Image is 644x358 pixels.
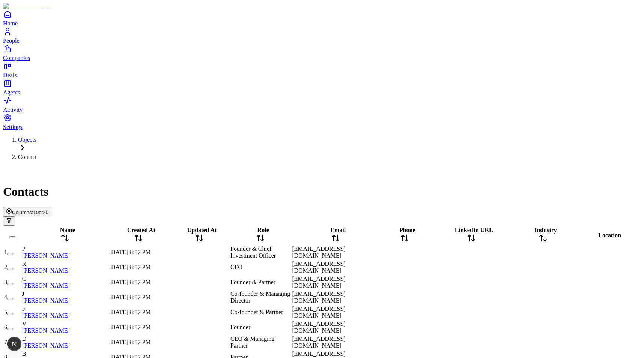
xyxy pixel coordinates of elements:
[109,249,151,255] span: [DATE] 8:57 PM
[109,279,151,285] span: [DATE] 8:57 PM
[4,324,7,330] span: 6
[22,267,70,274] a: [PERSON_NAME]
[230,279,275,285] span: Founder & Partner
[22,282,70,289] a: [PERSON_NAME]
[109,324,151,330] span: [DATE] 8:57 PM
[109,279,168,286] div: [DATE] 8:57 PM
[3,185,641,199] h1: Contacts
[22,342,70,349] a: [PERSON_NAME]
[292,261,345,274] span: [EMAIL_ADDRESS][DOMAIN_NAME]
[22,261,108,267] div: R
[22,321,108,327] div: V
[3,136,641,160] nav: Breadcrumb
[22,327,70,334] a: [PERSON_NAME]
[109,249,168,256] div: [DATE] 8:57 PM
[60,227,75,233] span: Name
[3,79,641,96] a: Agents
[109,264,151,270] span: [DATE] 8:57 PM
[22,297,70,304] a: [PERSON_NAME]
[109,324,168,331] div: [DATE] 8:57 PM
[109,339,168,346] div: [DATE] 8:57 PM
[230,291,290,304] span: Co-founder & Managing Director
[230,309,283,315] span: Co-founder & Partner
[455,227,493,233] span: LinkedIn URL
[12,210,33,215] span: Columns:
[3,216,15,226] button: Open natural language filter
[598,232,621,238] span: Location
[3,20,18,27] span: Home
[3,27,641,44] a: People
[230,264,242,270] span: CEO
[3,106,23,113] span: Activity
[3,55,30,61] span: Companies
[3,113,641,130] a: Settings
[109,264,168,271] div: [DATE] 8:57 PM
[3,3,49,10] img: Item Brain Logo
[109,309,151,315] span: [DATE] 8:57 PM
[230,336,274,349] span: CEO & Managing Partner
[399,227,415,233] span: Phone
[330,227,346,233] span: Email
[292,306,345,319] span: [EMAIL_ADDRESS][DOMAIN_NAME]
[3,10,641,27] a: Home
[534,227,557,233] span: Industry
[109,309,168,316] div: [DATE] 8:57 PM
[3,89,20,96] span: Agents
[22,276,108,282] div: C
[187,227,217,233] span: Updated At
[18,154,37,160] span: Contact
[109,294,168,301] div: [DATE] 8:57 PM
[3,96,641,113] a: Activity
[3,207,51,216] button: Columns:10of20
[4,294,7,300] span: 4
[292,336,345,349] span: [EMAIL_ADDRESS][DOMAIN_NAME]
[3,216,641,226] div: Open natural language filter
[22,306,108,312] div: F
[22,252,70,259] a: [PERSON_NAME]
[22,246,108,252] div: P
[292,276,345,289] span: [EMAIL_ADDRESS][DOMAIN_NAME]
[4,339,7,345] span: 7
[109,294,151,300] span: [DATE] 8:57 PM
[230,324,250,330] span: Founder
[4,279,7,285] span: 3
[257,227,269,233] span: Role
[33,210,48,215] span: 10 of 20
[292,321,345,334] span: [EMAIL_ADDRESS][DOMAIN_NAME]
[22,351,108,357] div: B
[230,246,276,259] span: Founder & Chief Investment Officer
[3,72,17,78] span: Deals
[22,291,108,297] div: J
[22,336,108,342] div: D
[4,264,7,270] span: 2
[4,309,7,315] span: 5
[18,136,36,143] a: Objects
[3,44,641,61] a: Companies
[22,312,70,319] a: [PERSON_NAME]
[292,246,345,259] span: [EMAIL_ADDRESS][DOMAIN_NAME]
[4,249,7,255] span: 1
[3,37,20,44] span: People
[3,61,641,78] a: Deals
[3,124,23,130] span: Settings
[127,227,155,233] span: Created At
[292,291,345,304] span: [EMAIL_ADDRESS][DOMAIN_NAME]
[109,339,151,345] span: [DATE] 8:57 PM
